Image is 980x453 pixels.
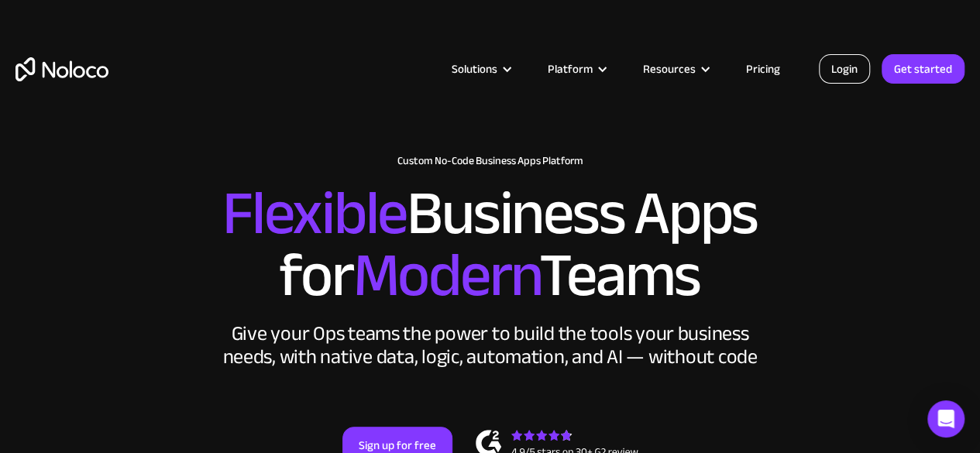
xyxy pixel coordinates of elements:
h2: Business Apps for Teams [15,183,965,307]
div: Platform [528,59,624,79]
div: Solutions [452,59,497,79]
h1: Custom No-Code Business Apps Platform [15,155,965,167]
a: Login [819,54,870,84]
div: Resources [624,59,727,79]
div: Resources [643,59,696,79]
a: Get started [882,54,965,84]
span: Modern [352,218,539,333]
div: Platform [548,59,593,79]
div: Solutions [432,59,528,79]
div: Give your Ops teams the power to build the tools your business needs, with native data, logic, au... [219,322,762,369]
span: Flexible [222,156,407,271]
a: Pricing [727,59,799,79]
a: home [15,57,108,81]
div: Open Intercom Messenger [927,400,965,438]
